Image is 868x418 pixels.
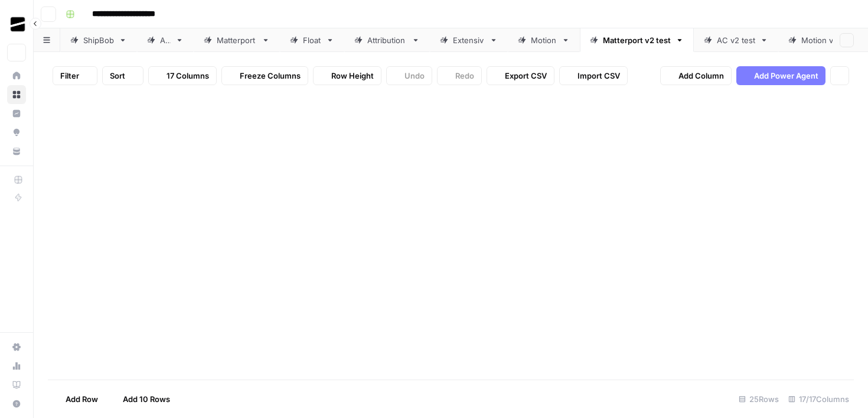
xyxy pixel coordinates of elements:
button: Add 10 Rows [105,390,177,409]
a: Your Data [7,142,26,161]
span: Add Column [678,70,724,82]
span: Row Height [331,70,374,82]
div: Attribution [367,34,407,46]
button: Workspace: OGM [7,9,26,39]
a: Learning Hub [7,375,26,394]
div: Motion v2 test [801,34,855,46]
div: AC [160,34,171,46]
button: Add Column [660,66,732,85]
button: Undo [386,66,432,85]
button: Help + Support [7,394,26,413]
a: AC [137,28,194,52]
span: Import CSV [577,70,620,82]
a: Browse [7,85,26,104]
button: Row Height [313,66,381,85]
span: 17 Columns [167,70,209,82]
a: Attribution [344,28,430,52]
span: Redo [455,70,474,82]
button: Filter [53,66,97,85]
span: Export CSV [505,70,547,82]
button: Freeze Columns [221,66,308,85]
span: Sort [110,70,125,82]
a: Extensiv [430,28,508,52]
button: Add Power Agent [736,66,825,85]
a: Motion [508,28,580,52]
div: Motion [531,34,557,46]
div: Extensiv [453,34,485,46]
button: Export CSV [487,66,554,85]
a: Float [280,28,344,52]
div: Matterport [217,34,257,46]
a: Matterport v2 test [580,28,694,52]
a: ShipBob [60,28,137,52]
span: Freeze Columns [240,70,301,82]
a: Opportunities [7,123,26,142]
div: Matterport v2 test [603,34,671,46]
a: Settings [7,338,26,357]
div: 25 Rows [734,390,784,409]
a: AC v2 test [694,28,778,52]
div: Float [303,34,321,46]
span: Undo [404,70,425,82]
span: Add Power Agent [754,70,818,82]
img: OGM Logo [7,14,28,35]
span: Add 10 Rows [123,393,170,405]
a: Home [7,66,26,85]
div: AC v2 test [717,34,755,46]
button: Redo [437,66,482,85]
button: Add Row [48,390,105,409]
div: ShipBob [83,34,114,46]
button: Import CSV [559,66,628,85]
a: Insights [7,104,26,123]
span: Add Row [66,393,98,405]
div: 17/17 Columns [784,390,854,409]
span: Filter [60,70,79,82]
a: Matterport [194,28,280,52]
a: Usage [7,357,26,375]
button: 17 Columns [148,66,217,85]
button: Sort [102,66,143,85]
